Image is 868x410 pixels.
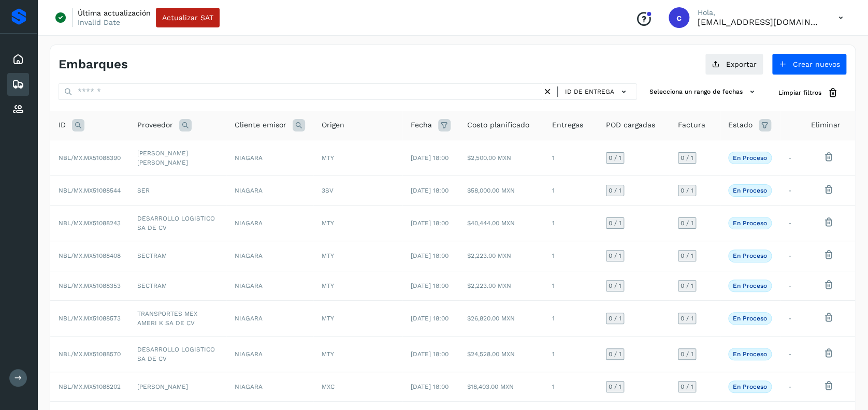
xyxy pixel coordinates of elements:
span: 0 / 1 [681,155,693,161]
td: NIAGARA [226,301,313,336]
span: [DATE] 18:00 [411,154,449,162]
span: [DATE] 18:00 [411,219,449,227]
span: 0 / 1 [609,283,621,289]
td: $2,500.00 MXN [459,140,544,175]
td: $24,528.00 MXN [459,336,544,372]
div: Embarques [7,73,29,96]
span: Crear nuevos [793,61,840,68]
span: POD cargadas [606,120,655,130]
td: 1 [544,271,598,300]
span: MTY [322,154,334,162]
span: 0 / 1 [609,384,621,390]
button: ID de entrega [562,84,632,99]
span: Estado [728,120,753,130]
span: Entregas [552,120,583,130]
span: 3SV [322,187,334,194]
td: - [780,206,803,241]
button: Crear nuevos [772,53,847,75]
td: $26,820.00 MXN [459,301,544,336]
span: [DATE] 18:00 [411,383,449,390]
td: 1 [544,336,598,372]
td: $18,403.00 MXN [459,372,544,402]
td: NIAGARA [226,271,313,300]
td: DESARROLLO LOGISTICO SA DE CV [129,336,226,372]
td: TRANSPORTES MEX AMERI K SA DE CV [129,301,226,336]
span: Limpiar filtros [778,88,821,97]
td: - [780,271,803,300]
span: Exportar [726,61,757,68]
td: NIAGARA [226,175,313,205]
span: 0 / 1 [681,187,693,194]
td: 1 [544,206,598,241]
span: 0 / 1 [681,351,693,357]
button: Exportar [705,53,763,75]
div: Inicio [7,48,29,71]
p: En proceso [733,187,767,194]
td: - [780,175,803,205]
p: En proceso [733,383,767,390]
span: [DATE] 18:00 [411,187,449,194]
span: Cliente emisor [235,120,286,130]
span: Proveedor [137,120,173,130]
span: NBL/MX.MX51088202 [59,383,121,390]
span: ID [59,120,66,130]
td: DESARROLLO LOGISTICO SA DE CV [129,206,226,241]
span: 0 / 1 [681,384,693,390]
td: NIAGARA [226,140,313,175]
p: En proceso [733,282,767,289]
span: 0 / 1 [609,315,621,321]
button: Selecciona un rango de fechas [645,83,762,100]
p: Invalid Date [78,18,120,27]
td: 1 [544,175,598,205]
span: 0 / 1 [609,351,621,357]
td: NIAGARA [226,206,313,241]
td: 1 [544,140,598,175]
h4: Embarques [59,57,128,72]
p: En proceso [733,219,767,227]
td: - [780,140,803,175]
span: MTY [322,315,334,322]
button: Actualizar SAT [156,8,220,27]
p: En proceso [733,315,767,322]
span: MTY [322,219,334,227]
td: NIAGARA [226,336,313,372]
td: 1 [544,301,598,336]
span: Eliminar [811,120,841,130]
td: NIAGARA [226,241,313,271]
td: - [780,372,803,402]
span: Factura [678,120,705,130]
span: MTY [322,350,334,358]
span: Fecha [411,120,432,130]
p: cavila@niagarawater.com [698,17,822,27]
span: NBL/MX.MX51088408 [59,252,121,259]
td: $2,223.00 MXN [459,241,544,271]
td: $40,444.00 MXN [459,206,544,241]
span: 0 / 1 [681,283,693,289]
span: [DATE] 18:00 [411,350,449,358]
span: 0 / 1 [609,155,621,161]
span: Costo planificado [467,120,529,130]
p: Hola, [698,8,822,17]
td: - [780,301,803,336]
span: 0 / 1 [681,315,693,321]
span: NBL/MX.MX51088390 [59,154,121,162]
span: MTY [322,252,334,259]
span: NBL/MX.MX51088570 [59,350,121,358]
span: NBL/MX.MX51088544 [59,187,121,194]
span: Origen [322,120,344,130]
span: NBL/MX.MX51088243 [59,219,121,227]
td: SECTRAM [129,241,226,271]
span: MTY [322,282,334,289]
td: [PERSON_NAME] [PERSON_NAME] [129,140,226,175]
span: 0 / 1 [609,253,621,259]
span: 0 / 1 [681,253,693,259]
td: [PERSON_NAME] [129,372,226,402]
p: En proceso [733,350,767,358]
td: NIAGARA [226,372,313,402]
p: En proceso [733,154,767,162]
td: $2,223.00 MXN [459,271,544,300]
span: [DATE] 18:00 [411,252,449,259]
span: [DATE] 18:00 [411,315,449,322]
td: SER [129,175,226,205]
span: Actualizar SAT [162,14,213,21]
